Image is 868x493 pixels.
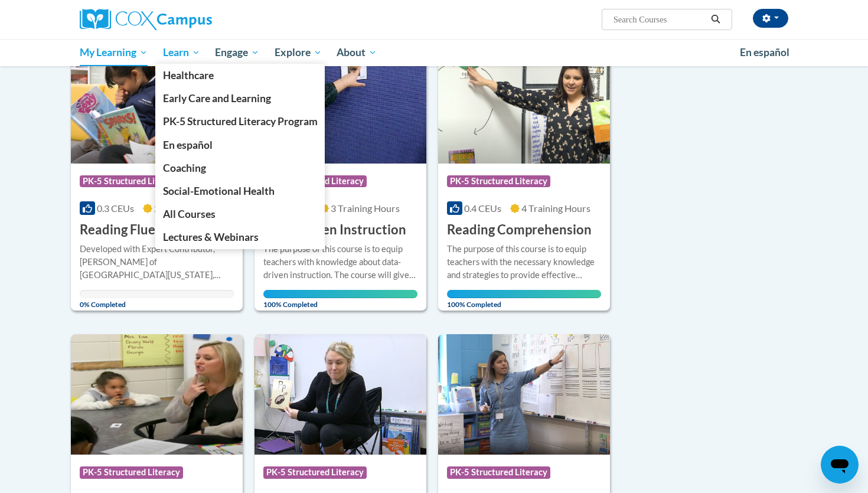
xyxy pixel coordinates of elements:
a: Engage [207,39,267,66]
a: Early Care and Learning [155,87,325,110]
a: Coaching [155,156,325,179]
span: PK-5 Structured Literacy [263,466,367,478]
span: Social-Emotional Health [163,185,275,197]
a: Cox Campus [80,9,304,30]
a: Course LogoPK-5 Structured Literacy0.4 CEUs4 Training Hours Reading ComprehensionThe purpose of t... [438,43,610,311]
span: Coaching [163,162,206,174]
span: 100% Completed [447,290,601,309]
span: En español [163,139,213,151]
a: Learn [155,39,208,66]
span: Engage [215,45,259,60]
span: 4 Training Hours [521,203,590,214]
a: Healthcare [155,64,325,87]
img: Cox Campus [80,9,212,30]
button: Account Settings [753,9,788,28]
span: Healthcare [163,69,214,81]
span: All Courses [163,208,216,220]
span: Lectures & Webinars [163,231,259,243]
img: Course Logo [254,334,426,455]
a: About [329,39,385,66]
img: Course Logo [438,334,610,455]
span: En español [740,46,789,58]
h3: Reading Comprehension [447,221,592,239]
a: Explore [267,39,329,66]
h3: Data-Driven Instruction [263,221,406,239]
span: Learn [163,45,200,60]
a: Course LogoPK-5 Structured Literacy0.3 CEUs2.5 Training Hours Reading FluencyDeveloped with Exper... [71,43,243,311]
span: PK-5 Structured Literacy [447,175,550,187]
span: PK-5 Structured Literacy [80,466,183,478]
span: 2.5 Training Hours [154,203,230,214]
a: My Learning [72,39,155,66]
iframe: Button to launch messaging window [821,446,859,484]
a: All Courses [155,203,325,226]
div: The purpose of this course is to equip teachers with knowledge about data-driven instruction. The... [263,243,417,282]
input: Search Courses [612,12,707,27]
a: Social-Emotional Health [155,179,325,203]
h3: Reading Fluency [80,221,177,239]
span: PK-5 Structured Literacy Program [163,115,318,128]
a: En español [732,40,797,65]
a: PK-5 Structured Literacy Program [155,110,325,133]
a: Lectures & Webinars [155,226,325,249]
span: About [337,45,377,60]
div: Your progress [263,290,417,298]
div: Main menu [62,39,806,66]
span: 0.4 CEUs [464,203,501,214]
span: PK-5 Structured Literacy [447,466,550,478]
div: The purpose of this course is to equip teachers with the necessary knowledge and strategies to pr... [447,243,601,282]
img: Course Logo [71,43,243,164]
img: Course Logo [71,334,243,455]
button: Search [707,12,725,27]
span: Explore [275,45,322,60]
img: Course Logo [254,43,426,164]
span: My Learning [80,45,148,60]
div: Your progress [447,290,601,298]
div: Developed with Expert Contributor, [PERSON_NAME] of [GEOGRAPHIC_DATA][US_STATE], [GEOGRAPHIC_DATA... [80,243,234,282]
span: 100% Completed [263,290,417,309]
img: Course Logo [438,43,610,164]
span: 0.3 CEUs [97,203,134,214]
span: Early Care and Learning [163,92,271,105]
a: En español [155,133,325,156]
span: PK-5 Structured Literacy [80,175,183,187]
span: 3 Training Hours [331,203,400,214]
a: Course LogoPK-5 Structured Literacy0 CEUs3 Training Hours Data-Driven InstructionThe purpose of t... [254,43,426,311]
